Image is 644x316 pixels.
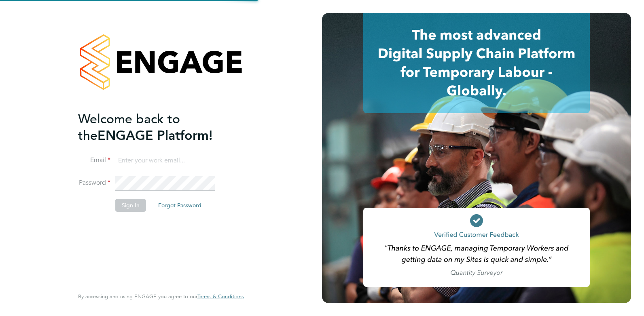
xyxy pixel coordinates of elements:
label: Email [78,156,110,164]
span: Welcome back to the [78,111,180,143]
h2: ENGAGE Platform! [78,111,236,144]
label: Password [78,179,110,187]
span: Terms & Conditions [197,293,244,300]
span: By accessing and using ENGAGE you agree to our [78,293,244,300]
input: Enter your work email... [115,154,215,168]
button: Sign In [115,199,146,212]
a: Terms & Conditions [197,293,244,300]
button: Forgot Password [152,199,208,212]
